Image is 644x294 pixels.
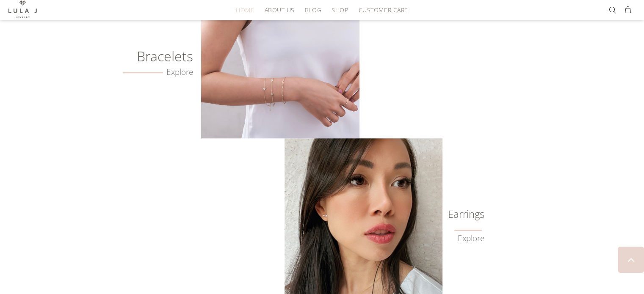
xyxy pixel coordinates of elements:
a: Explore [458,234,484,243]
a: ABOUT US [259,3,299,16]
span: BLOG [305,7,321,13]
span: ABOUT US [264,7,294,13]
a: Explore [123,67,193,77]
span: CUSTOMER CARE [358,7,408,13]
a: CUSTOMER CARE [353,3,408,16]
h6: Bracelets [97,52,193,60]
a: SHOP [326,3,353,16]
a: BLOG [300,3,326,16]
span: SHOP [332,7,348,13]
span: HOME [236,7,254,13]
a: HOME [231,3,259,16]
a: BACK TO TOP [618,247,644,273]
a: Earrings [442,210,484,218]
